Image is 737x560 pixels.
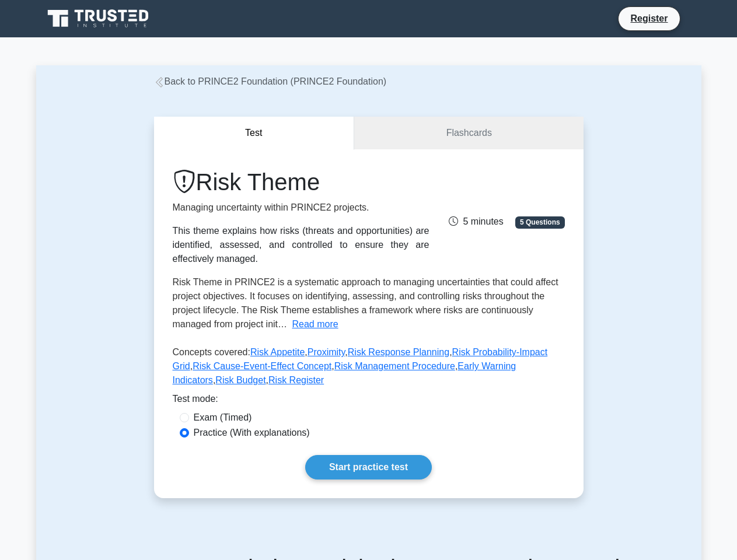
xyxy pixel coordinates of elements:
[348,347,449,357] a: Risk Response Planning
[173,392,565,411] div: Test mode:
[173,201,429,215] p: Managing uncertainty within PRINCE2 projects.
[173,224,429,266] div: This theme explains how risks (threats and opportunities) are identified, assessed, and controlle...
[354,117,583,150] a: Flashcards
[623,11,675,26] a: Register
[173,168,429,196] h1: Risk Theme
[154,117,355,150] button: Test
[308,347,345,357] a: Proximity
[154,76,387,86] a: Back to PRINCE2 Foundation (PRINCE2 Foundation)
[193,361,331,371] a: Risk Cause-Event-Effect Concept
[515,216,564,228] span: 5 Questions
[194,426,310,440] label: Practice (With explanations)
[215,375,266,385] a: Risk Budget
[173,345,565,392] p: Concepts covered: , , , , , , , ,
[250,347,305,357] a: Risk Appetite
[334,361,455,371] a: Risk Management Procedure
[173,277,558,329] span: Risk Theme in PRINCE2 is a systematic approach to managing uncertainties that could affect projec...
[449,216,503,226] span: 5 minutes
[194,411,252,425] label: Exam (Timed)
[268,375,324,385] a: Risk Register
[292,317,338,331] button: Read more
[305,455,432,480] a: Start practice test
